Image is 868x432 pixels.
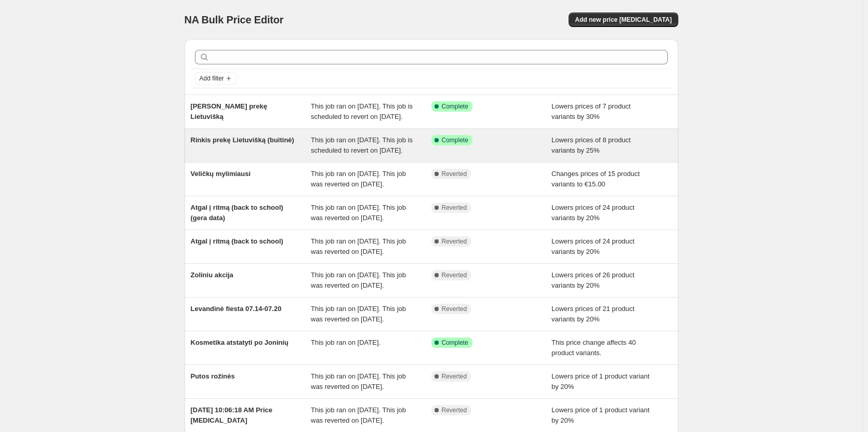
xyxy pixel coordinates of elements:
span: Reverted [442,305,467,313]
span: Complete [442,136,468,144]
span: Add new price [MEDICAL_DATA] [575,16,672,24]
span: This job ran on [DATE]. This job was reverted on [DATE]. [311,406,406,424]
span: Zoliniu akcija [191,271,233,279]
span: [DATE] 10:06:18 AM Price [MEDICAL_DATA] [191,406,273,424]
span: Complete [442,339,468,347]
span: Lowers prices of 21 product variants by 20% [551,305,635,323]
span: Rinkis prekę Lietuvišką (buitinė) [191,136,294,144]
button: Add filter [195,72,236,85]
span: This job ran on [DATE]. This job was reverted on [DATE]. [311,204,406,222]
span: This job ran on [DATE]. This job is scheduled to revert on [DATE]. [311,102,413,120]
button: Add new price [MEDICAL_DATA] [569,12,678,27]
span: Changes prices of 15 product variants to €15.00 [551,170,640,188]
span: Reverted [442,406,467,414]
span: Kosmetika atstatyti po Joninių [191,339,289,346]
span: This price change affects 40 product variants. [551,339,636,357]
span: Reverted [442,204,467,212]
span: Veličkų mylimiausi [191,170,251,178]
span: Lowers price of 1 product variant by 20% [551,372,650,390]
span: Lowers prices of 8 product variants by 25% [551,136,630,154]
span: Putos rožinės [191,372,235,380]
span: NA Bulk Price Editor [185,14,284,25]
span: This job ran on [DATE]. This job was reverted on [DATE]. [311,271,406,289]
span: Lowers prices of 24 product variants by 20% [551,204,635,222]
span: Levandinė fiesta 07.14-07.20 [191,305,282,313]
span: This job ran on [DATE]. This job was reverted on [DATE]. [311,305,406,323]
span: Lowers prices of 24 product variants by 20% [551,237,635,255]
span: Complete [442,102,468,111]
span: [PERSON_NAME] prekę Lietuvišką [191,102,267,120]
span: Reverted [442,237,467,246]
span: Reverted [442,372,467,381]
span: Add filter [200,74,224,83]
span: Lowers prices of 7 product variants by 30% [551,102,630,120]
span: This job ran on [DATE]. This job was reverted on [DATE]. [311,372,406,390]
span: Atgal į ritmą (back to school) [191,237,283,245]
span: Reverted [442,170,467,178]
span: This job ran on [DATE]. This job was reverted on [DATE]. [311,237,406,255]
span: This job ran on [DATE]. This job was reverted on [DATE]. [311,170,406,188]
span: Lowers price of 1 product variant by 20% [551,406,650,424]
span: Atgal į ritmą (back to school) (gera data) [191,204,283,222]
span: This job ran on [DATE]. [311,339,380,346]
span: Reverted [442,271,467,279]
span: Lowers prices of 26 product variants by 20% [551,271,635,289]
span: This job ran on [DATE]. This job is scheduled to revert on [DATE]. [311,136,413,154]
